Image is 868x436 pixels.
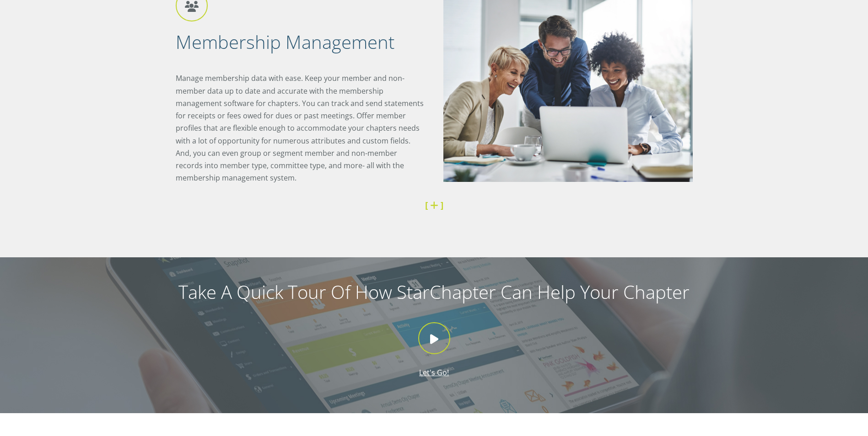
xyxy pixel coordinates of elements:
[418,332,450,378] a: Let's Go!
[176,30,425,54] h2: Membership Management
[425,199,428,211] strong: [
[441,199,443,211] strong: ]
[176,72,425,184] p: Manage membership data with ease. Keep your member and non-member data up to date and accurate wi...
[9,280,859,304] h2: Take A Quick Tour Of How StarChapter Can Help Your Chapter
